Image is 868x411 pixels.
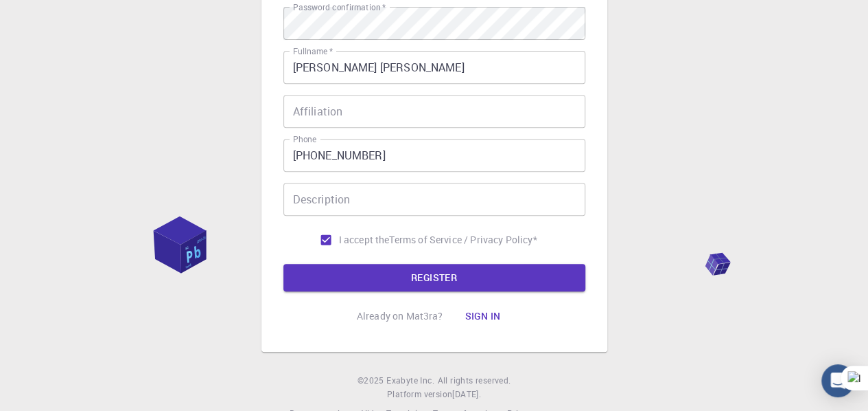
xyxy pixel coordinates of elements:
button: REGISTER [283,264,585,291]
span: All rights reserved. [437,374,511,388]
p: Already on Mat3ra? [357,309,443,323]
span: I accept the [339,233,390,247]
button: Sign in [454,302,511,330]
span: Exabyte Inc. [386,375,434,386]
span: © 2025 [357,374,386,388]
label: Phone [293,133,316,145]
label: Fullname [293,45,333,57]
label: Password confirmation [293,1,386,13]
div: Open Intercom Messenger [821,364,854,397]
span: Platform version [387,388,452,401]
a: Exabyte Inc. [386,374,434,388]
a: [DATE]. [452,388,481,401]
p: Terms of Service / Privacy Policy * [389,233,537,247]
a: Terms of Service / Privacy Policy* [389,233,537,247]
span: [DATE] . [452,388,481,399]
